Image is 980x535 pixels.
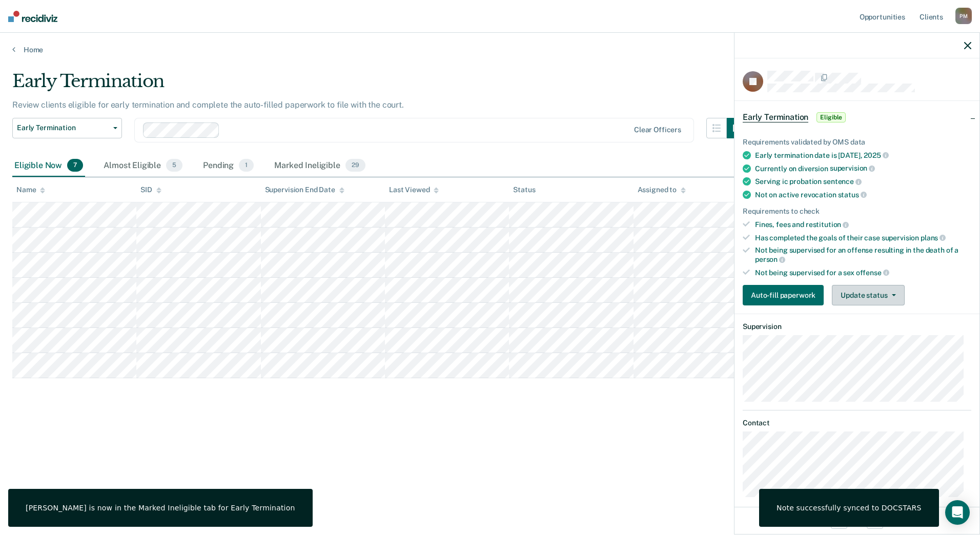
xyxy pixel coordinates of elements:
img: Recidiviz [8,11,57,22]
div: Requirements to check [743,207,971,216]
div: Requirements validated by OMS data [743,138,971,147]
span: Eligible [816,112,846,122]
div: Status [513,186,535,194]
span: 29 [345,159,365,172]
a: Navigate to form link [743,285,828,305]
span: plans [921,234,946,242]
div: Early termination date is [DATE], [755,151,971,160]
div: Early TerminationEligible [734,101,979,134]
div: Note successfully synced to DOCSTARS [777,503,922,512]
div: Open Intercom Messenger [945,500,970,525]
span: sentence [823,177,862,186]
div: Currently on diversion [755,164,971,173]
dt: Contact [743,419,971,427]
div: 7 / 8 [734,507,979,534]
div: Last Viewed [389,186,439,194]
div: Has completed the goals of their case supervision [755,233,971,242]
span: status [838,191,867,199]
div: Clear officers [634,126,681,134]
span: offense [856,269,889,277]
span: 1 [239,159,254,172]
div: Not on active revocation [755,190,971,199]
div: P M [955,8,972,24]
div: Not being supervised for a sex [755,268,971,277]
span: Early Termination [743,112,808,122]
div: Serving ic probation [755,177,971,186]
div: Fines, fees and [755,220,971,229]
div: SID [140,186,161,194]
span: 5 [166,159,182,172]
span: supervision [830,164,875,172]
button: Update status [832,285,904,305]
a: Home [12,45,968,54]
div: Not being supervised for an offense resulting in the death of a [755,246,971,263]
dt: Supervision [743,322,971,331]
div: Early Termination [12,71,747,100]
p: Review clients eligible for early termination and complete the auto-filled paperwork to file with... [12,100,404,110]
span: person [755,255,785,263]
div: Name [16,186,45,194]
div: Supervision End Date [265,186,344,194]
button: Auto-fill paperwork [743,285,824,305]
div: Pending [201,155,256,177]
div: Eligible Now [12,155,85,177]
div: Almost Eligible [101,155,185,177]
span: restitution [806,220,849,229]
span: 2025 [864,151,888,159]
span: Early Termination [17,124,109,132]
span: 7 [67,159,83,172]
div: Marked Ineligible [272,155,367,177]
div: Assigned to [638,186,686,194]
div: [PERSON_NAME] is now in the Marked Ineligible tab for Early Termination [26,503,295,512]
